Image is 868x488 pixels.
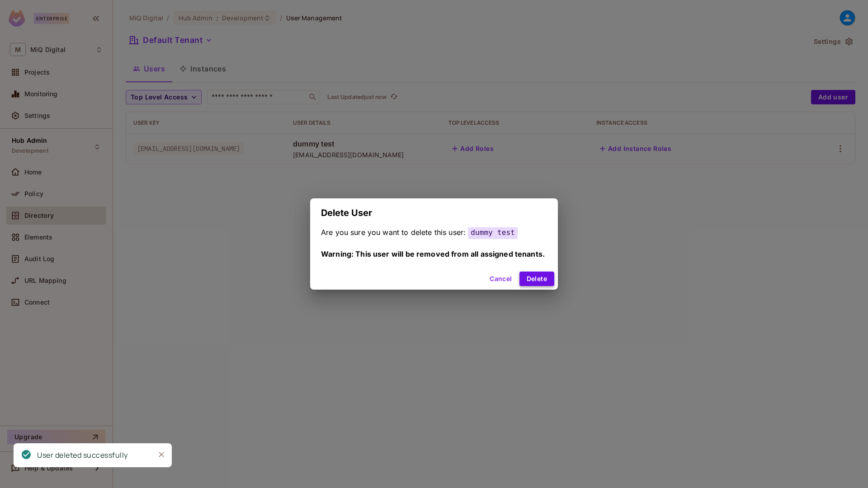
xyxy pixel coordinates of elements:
[321,249,545,258] span: Warning: This user will be removed from all assigned tenants.
[519,272,554,286] button: Delete
[155,448,168,461] button: Close
[310,198,558,227] h2: Delete User
[486,272,515,286] button: Cancel
[321,228,466,237] span: Are you sure you want to delete this user:
[37,450,128,461] div: User deleted successfully
[468,226,518,239] span: dummy test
